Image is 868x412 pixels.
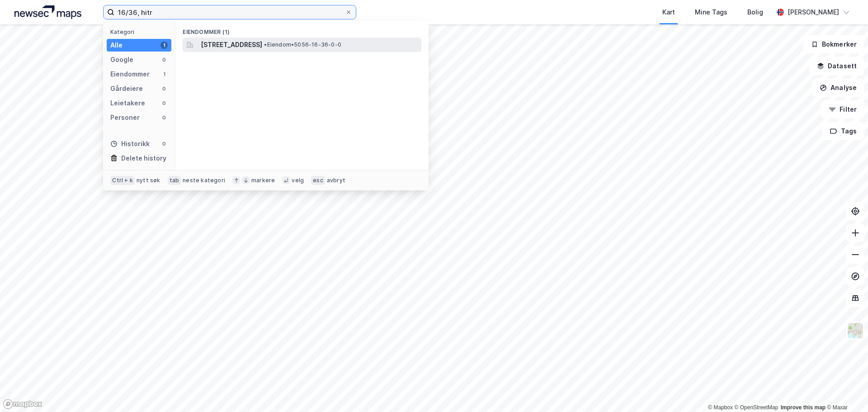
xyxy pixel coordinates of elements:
div: Ctrl + k [110,176,135,185]
div: 0 [160,140,168,147]
div: Alle [110,40,123,51]
button: Tags [822,122,864,140]
button: Datasett [809,57,864,75]
img: logo.a4113a55bc3d86da70a041830d287a7e.svg [14,5,81,19]
a: Improve this map [781,404,826,411]
div: nytt søk [137,177,160,184]
div: 0 [160,114,168,121]
div: Kategori [110,28,171,35]
div: 0 [160,56,168,63]
div: markere [251,177,275,184]
div: 0 [160,85,168,92]
div: avbryt [327,177,345,184]
div: Kontrollprogram for chat [823,369,868,412]
div: tab [168,176,181,185]
input: Søk på adresse, matrikkel, gårdeiere, leietakere eller personer [114,5,345,19]
div: Bolig [747,7,763,18]
div: Leietakere [110,98,145,109]
iframe: Chat Widget [823,369,868,412]
div: Historikk [110,138,150,149]
div: velg [292,177,304,184]
div: [PERSON_NAME] [788,7,839,18]
button: Filter [821,100,864,118]
div: neste kategori [183,177,225,184]
div: 1 [160,42,168,49]
div: Google [110,54,133,65]
div: Delete history [121,153,166,164]
span: [STREET_ADDRESS] [201,39,262,50]
div: esc [311,176,325,185]
div: Mine Tags [695,7,727,18]
button: Bokmerker [803,35,864,53]
img: Z [847,322,864,339]
div: Gårdeiere [110,83,143,94]
div: Personer [110,112,140,123]
div: 0 [160,99,168,107]
span: Eiendom • 5056-16-36-0-0 [264,41,341,48]
a: OpenStreetMap [735,404,778,411]
span: • [264,41,267,48]
div: Kart [662,7,675,18]
a: Mapbox homepage [3,399,42,409]
div: Eiendommer [110,69,150,80]
div: 1 [160,71,168,78]
div: Eiendommer (1) [175,21,429,38]
button: Analyse [812,79,864,97]
a: Mapbox [708,404,733,411]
